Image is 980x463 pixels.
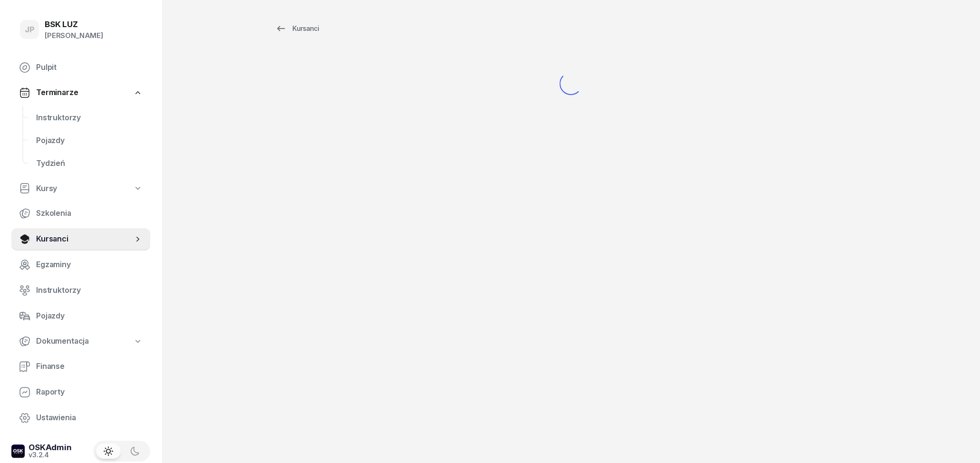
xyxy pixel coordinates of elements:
div: [PERSON_NAME] [45,29,103,42]
span: Szkolenia [36,207,143,220]
span: Raporty [36,386,143,398]
a: Kursy [11,178,150,200]
span: Pojazdy [36,310,143,322]
span: Instruktorzy [36,284,143,297]
a: Dokumentacja [11,330,150,352]
a: Instruktorzy [29,106,150,129]
a: Ustawienia [11,406,150,429]
div: BSK LUZ [45,20,103,29]
span: Pulpit [36,61,143,74]
a: Egzaminy [11,253,150,276]
a: Kursanci [11,228,150,251]
div: v3.2.4 [29,452,72,458]
a: Pojazdy [29,129,150,152]
a: Pulpit [11,56,150,79]
a: Instruktorzy [11,279,150,302]
div: OSKAdmin [29,444,72,452]
span: Kursanci [36,233,133,245]
a: Szkolenia [11,202,150,225]
span: Terminarze [36,87,78,99]
span: Egzaminy [36,259,143,271]
span: Tydzień [36,157,143,170]
a: Kursanci [267,19,327,38]
img: logo-xs-dark@2x.png [11,444,25,458]
span: Ustawienia [36,412,143,424]
span: Kursy [36,183,57,195]
a: Raporty [11,381,150,404]
span: Dokumentacja [36,335,89,347]
span: Instruktorzy [36,112,143,124]
a: Terminarze [11,82,150,104]
a: Tydzień [29,152,150,175]
span: JP [25,26,35,34]
div: Kursanci [275,23,319,34]
span: Finanse [36,360,143,373]
a: Pojazdy [11,305,150,328]
span: Pojazdy [36,135,143,147]
a: Finanse [11,355,150,378]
